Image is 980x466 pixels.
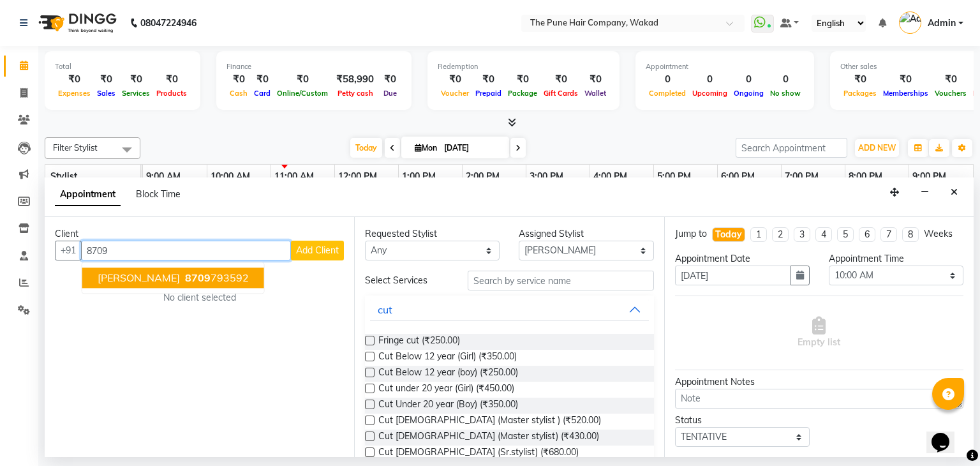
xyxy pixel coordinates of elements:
[440,139,504,158] input: 2025-09-01
[399,167,439,186] a: 1:00 PM
[55,227,344,241] div: Client
[378,382,514,398] span: Cut under 20 year (Girl) (₹450.00)
[153,89,190,98] span: Products
[94,72,119,87] div: ₹0
[646,61,804,72] div: Appointment
[355,274,458,287] div: Select Services
[182,272,249,285] ngb-highlight: 793592
[675,266,791,285] input: yyyy-mm-dd
[505,72,540,87] div: ₹0
[185,272,211,285] span: 8709
[731,89,767,98] span: Ongoing
[226,61,401,72] div: Finance
[55,61,190,72] div: Total
[143,167,184,186] a: 9:00 AM
[207,167,253,186] a: 10:00 AM
[840,89,880,98] span: Packages
[472,89,505,98] span: Prepaid
[736,138,847,158] input: Search Appointment
[859,227,875,242] li: 6
[98,272,180,285] span: [PERSON_NAME]
[55,241,82,260] button: +91
[94,89,119,98] span: Sales
[540,72,581,87] div: ₹0
[767,89,804,98] span: No show
[274,72,331,87] div: ₹0
[505,89,540,98] span: Package
[880,89,932,98] span: Memberships
[412,143,440,153] span: Mon
[55,89,94,98] span: Expenses
[50,170,77,182] span: Stylist
[829,252,963,266] div: Appointment Time
[119,72,153,87] div: ₹0
[119,89,153,98] span: Services
[55,183,121,206] span: Appointment
[855,139,899,157] button: ADD NEW
[902,227,919,242] li: 8
[251,72,274,87] div: ₹0
[519,227,653,241] div: Assigned Stylist
[731,72,767,87] div: 0
[153,72,190,87] div: ₹0
[646,89,689,98] span: Completed
[55,72,94,87] div: ₹0
[909,167,949,186] a: 9:00 PM
[845,167,886,186] a: 8:00 PM
[226,72,251,87] div: ₹0
[378,430,599,446] span: Cut [DEMOGRAPHIC_DATA] (Master stylist) (₹430.00)
[378,350,517,366] span: Cut Below 12 year (Girl) (₹350.00)
[815,227,832,242] li: 4
[365,227,500,241] div: Requested Stylist
[81,241,291,260] input: Search by Name/Mobile/Email/Code
[767,72,804,87] div: 0
[945,183,963,202] button: Close
[715,228,742,241] div: Today
[880,72,932,87] div: ₹0
[136,188,181,200] span: Block Time
[689,89,731,98] span: Upcoming
[689,72,731,87] div: 0
[378,366,518,382] span: Cut Below 12 year (boy) (₹250.00)
[654,167,694,186] a: 5:00 PM
[140,5,197,41] b: 08047224946
[932,89,970,98] span: Vouchers
[438,61,609,72] div: Redemption
[932,72,970,87] div: ₹0
[350,138,382,158] span: Today
[226,89,251,98] span: Cash
[378,398,518,414] span: Cut Under 20 year (Boy) (₹350.00)
[794,227,810,242] li: 3
[526,167,567,186] a: 3:00 PM
[85,291,313,304] div: No client selected
[251,89,274,98] span: Card
[291,241,344,260] button: Add Client
[378,414,601,430] span: Cut [DEMOGRAPHIC_DATA] (Master stylist ) (₹520.00)
[463,167,503,186] a: 2:00 PM
[379,72,401,87] div: ₹0
[646,72,689,87] div: 0
[772,227,789,242] li: 2
[798,317,840,349] span: Empty list
[581,72,609,87] div: ₹0
[296,244,339,256] span: Add Client
[378,302,392,317] div: cut
[335,167,380,186] a: 12:00 PM
[926,415,967,453] iframe: chat widget
[271,167,317,186] a: 11:00 AM
[750,227,767,242] li: 1
[438,89,472,98] span: Voucher
[924,227,953,241] div: Weeks
[540,89,581,98] span: Gift Cards
[840,72,880,87] div: ₹0
[782,167,822,186] a: 7:00 PM
[675,252,810,266] div: Appointment Date
[378,334,460,350] span: Fringe cut (₹250.00)
[334,89,376,98] span: Petty cash
[858,143,896,153] span: ADD NEW
[675,375,963,389] div: Appointment Notes
[675,227,707,241] div: Jump to
[274,89,331,98] span: Online/Custom
[33,5,120,41] img: logo
[928,17,956,30] span: Admin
